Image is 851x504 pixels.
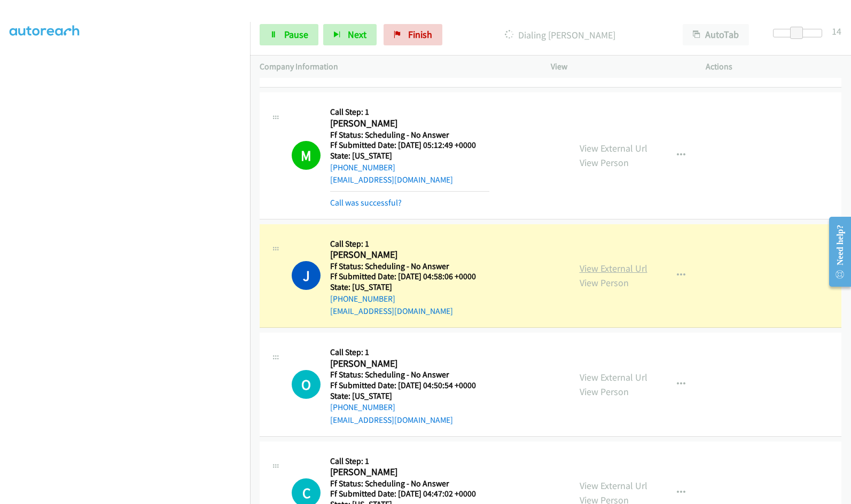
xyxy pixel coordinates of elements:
h5: Call Step: 1 [330,239,489,249]
h2: [PERSON_NAME] [330,117,489,130]
h5: Call Step: 1 [330,456,512,467]
p: Company Information [260,60,532,73]
a: Call was successful? [330,198,402,208]
p: Dialing [PERSON_NAME] [457,28,663,42]
div: The call is yet to be attempted [292,370,321,399]
h2: [PERSON_NAME] [330,358,489,370]
h1: M [292,141,321,170]
h5: Ff Status: Scheduling - No Answer [330,261,489,272]
a: [EMAIL_ADDRESS][DOMAIN_NAME] [330,306,453,316]
span: Finish [408,28,432,41]
span: Next [348,28,366,41]
a: View Person [580,385,629,398]
h5: Ff Status: Scheduling - No Answer [330,369,489,380]
button: AutoTab [683,24,749,45]
h5: Ff Status: Scheduling - No Answer [330,478,512,489]
a: [PHONE_NUMBER] [330,294,395,304]
h1: J [292,261,321,290]
h5: State: [US_STATE] [330,391,489,401]
p: View [551,60,686,73]
a: View External Url [580,262,647,274]
h5: Ff Submitted Date: [DATE] 04:47:02 +0000 [330,489,512,499]
h5: State: [US_STATE] [330,151,489,161]
h5: Call Step: 1 [330,347,489,358]
h2: [PERSON_NAME] [330,249,489,261]
h5: Call Step: 1 [330,107,489,117]
h1: O [292,370,321,399]
a: View Person [580,277,629,289]
a: View External Url [580,142,647,154]
a: [EMAIL_ADDRESS][DOMAIN_NAME] [330,415,453,425]
a: Finish [384,24,442,45]
h5: Ff Submitted Date: [DATE] 04:58:06 +0000 [330,271,489,282]
a: View External Url [580,371,647,383]
button: Next [323,24,377,45]
h5: Ff Submitted Date: [DATE] 05:12:49 +0000 [330,140,489,151]
span: Pause [284,28,308,41]
div: 14 [832,24,841,38]
h5: State: [US_STATE] [330,282,489,293]
iframe: Resource Center [820,209,851,294]
h5: Ff Submitted Date: [DATE] 04:50:54 +0000 [330,380,489,391]
h5: Ff Status: Scheduling - No Answer [330,130,489,140]
p: Actions [706,60,841,73]
a: [PHONE_NUMBER] [330,162,395,172]
a: [PHONE_NUMBER] [330,402,395,412]
a: View Person [580,156,629,169]
a: View External Url [580,479,647,492]
h2: [PERSON_NAME] [330,466,489,478]
a: [EMAIL_ADDRESS][DOMAIN_NAME] [330,175,453,185]
a: Pause [260,24,318,45]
